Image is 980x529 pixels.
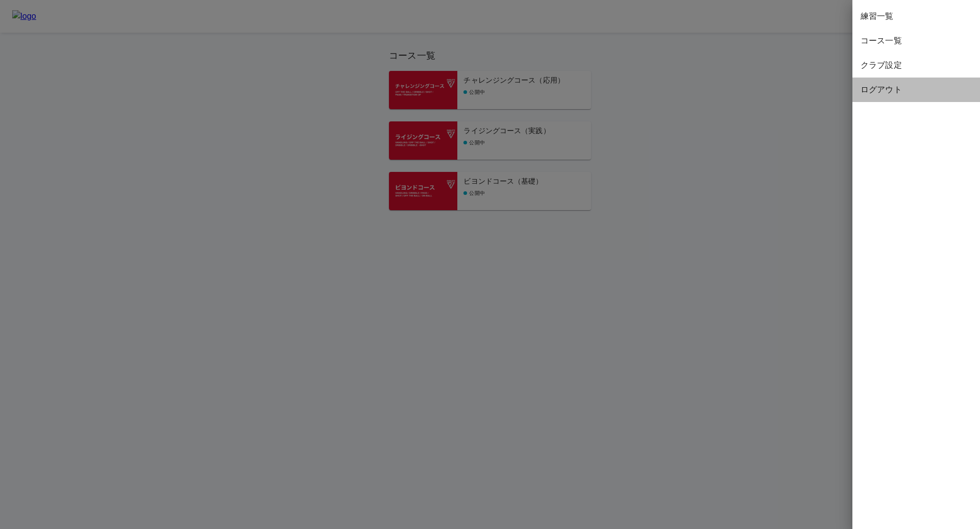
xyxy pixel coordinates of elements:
span: 練習一覧 [861,10,972,22]
span: クラブ設定 [861,59,972,71]
div: ログアウト [852,78,980,102]
div: クラブ設定 [852,53,980,78]
div: コース一覧 [852,29,980,53]
div: 練習一覧 [852,4,980,29]
span: ログアウト [861,84,972,96]
span: コース一覧 [861,35,972,47]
